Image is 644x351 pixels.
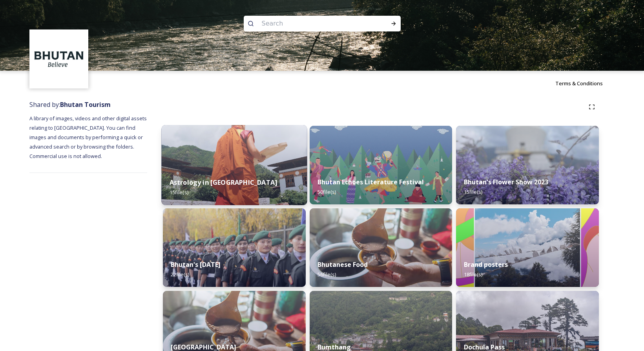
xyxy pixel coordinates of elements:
[464,271,482,278] span: 18 file(s)
[555,79,615,88] a: Terms & Conditions
[60,100,111,109] strong: Bhutan Tourism
[310,208,452,287] img: Bumdeling%2520090723%2520by%2520Amp%2520Sripimanwat-4.jpg
[317,260,368,269] strong: Bhutanese Food
[310,126,452,204] img: Bhutan%2520Echoes7.jpg
[258,15,365,32] input: Search
[464,260,508,269] strong: Brand posters
[29,115,148,160] span: A library of images, videos and other digital assets relating to [GEOGRAPHIC_DATA]. You can find ...
[163,208,306,287] img: Bhutan%2520National%2520Day10.jpg
[171,271,189,278] span: 22 file(s)
[317,271,336,278] span: 56 file(s)
[456,208,599,287] img: Bhutan_Believe_800_1000_4.jpg
[317,188,336,195] span: 50 file(s)
[170,178,277,187] strong: Astrology in [GEOGRAPHIC_DATA]
[555,80,603,87] span: Terms & Conditions
[317,178,424,186] strong: Bhutan Echoes Literature Festival
[29,100,111,109] span: Shared by:
[464,178,548,186] strong: Bhutan's Flower Show 2023
[170,189,188,196] span: 15 file(s)
[31,31,88,88] img: BT_Logo_BB_Lockup_CMYK_High%2520Res.jpg
[171,260,221,269] strong: Bhutan's [DATE]
[161,125,307,205] img: _SCH1465.jpg
[464,188,482,195] span: 15 file(s)
[456,126,599,204] img: Bhutan%2520Flower%2520Show2.jpg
